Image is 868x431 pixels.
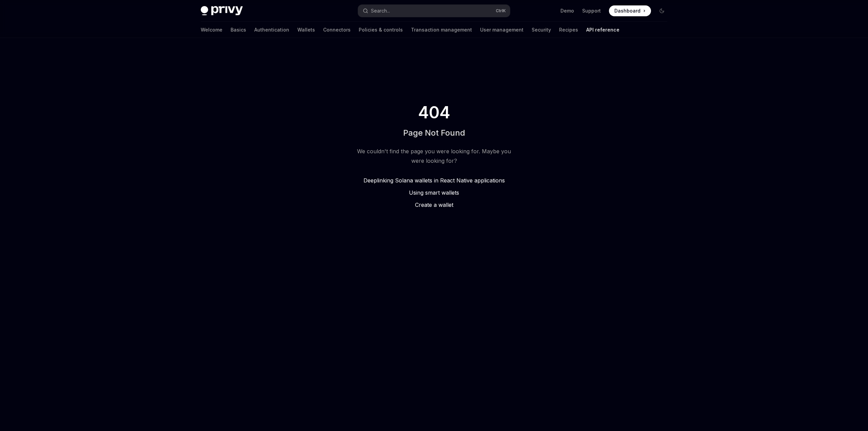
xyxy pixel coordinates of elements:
button: Toggle dark mode [656,5,667,16]
span: Ctrl K [496,8,506,14]
a: Support [582,7,601,14]
span: Deeplinking Solana wallets in React Native applications [363,177,505,184]
a: Recipes [559,22,578,38]
a: Dashboard [609,5,651,16]
a: API reference [586,22,619,38]
a: Demo [560,7,574,14]
a: Connectors [323,22,351,38]
a: Create a wallet [354,201,514,209]
a: User management [480,22,524,38]
a: Authentication [254,22,289,38]
h1: Page Not Found [403,128,465,138]
span: Using smart wallets [409,189,459,196]
span: Create a wallet [415,201,453,208]
a: Deeplinking Solana wallets in React Native applications [354,176,514,184]
a: Welcome [201,22,222,38]
a: Using smart wallets [354,189,514,197]
span: Dashboard [614,7,640,14]
div: We couldn't find the page you were looking for. Maybe you were looking for? [354,146,514,165]
img: dark logo [201,6,243,16]
button: Open search [358,5,510,17]
a: Policies & controls [359,22,403,38]
a: Basics [231,22,246,38]
a: Wallets [297,22,315,38]
span: 404 [417,103,452,122]
div: Search... [371,7,390,15]
a: Security [532,22,551,38]
a: Transaction management [411,22,472,38]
